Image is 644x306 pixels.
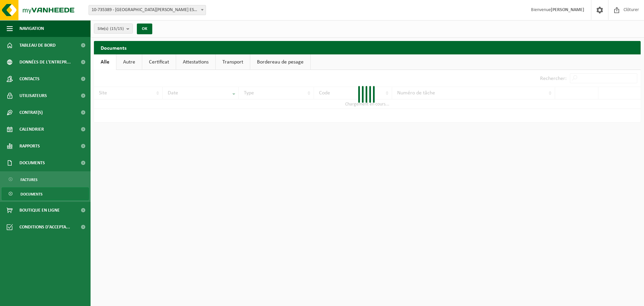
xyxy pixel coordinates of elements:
[19,20,44,37] span: Navigation
[89,5,206,15] span: 10-735389 - SUEZ RV NORD EST - LILLE CEDEX 9
[19,202,60,219] span: Boutique en ligne
[137,24,152,34] button: OK
[89,5,206,15] span: 10-735389 - SUEZ RV NORD EST - LILLE CEDEX 9
[2,173,89,186] a: Factures
[250,54,310,70] a: Bordereau de pesage
[94,24,133,34] button: Site(s)(15/15)
[20,188,43,201] span: Documents
[19,71,40,87] span: Contacts
[116,54,142,70] a: Autre
[19,155,45,171] span: Documents
[19,121,44,138] span: Calendrier
[2,187,89,200] a: Documents
[110,27,124,31] count: (15/15)
[19,54,71,71] span: Données de l'entrepr...
[19,219,70,235] span: Conditions d'accepta...
[19,104,43,121] span: Contrat(s)
[19,87,47,104] span: Utilisateurs
[551,7,584,12] strong: [PERSON_NAME]
[142,54,176,70] a: Certificat
[19,138,40,155] span: Rapports
[176,54,215,70] a: Attestations
[20,173,38,186] span: Factures
[216,54,250,70] a: Transport
[98,24,124,34] span: Site(s)
[19,37,56,54] span: Tableau de bord
[94,54,116,70] a: Alle
[94,41,641,54] h2: Documents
